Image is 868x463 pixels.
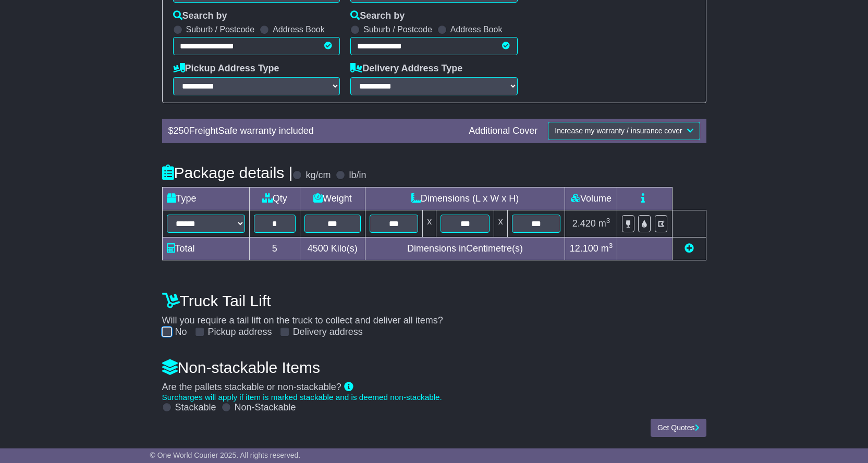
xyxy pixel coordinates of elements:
[350,10,405,22] label: Search by
[249,237,300,260] td: 5
[162,292,706,309] h4: Truck Tail Lift
[162,187,249,210] td: Type
[235,402,296,414] label: Non-Stackable
[606,217,610,224] sup: 3
[350,63,462,74] label: Delivery Address Type
[570,243,598,254] span: 12.100
[494,210,507,237] td: x
[174,126,189,136] span: 250
[684,243,694,254] a: Add new item
[186,24,255,34] label: Suburb / Postcode
[273,24,325,34] label: Address Book
[423,210,436,237] td: x
[651,419,706,437] button: Get Quotes
[300,187,365,210] td: Weight
[162,237,249,260] td: Total
[162,164,293,181] h4: Package details |
[349,170,366,181] label: lb/in
[548,122,700,140] button: Increase my warranty / insurance cover
[162,382,341,392] span: Are the pallets stackable or non-stackable?
[173,10,227,22] label: Search by
[308,243,328,254] span: 4500
[598,218,610,229] span: m
[305,170,331,181] label: kg/cm
[365,187,565,210] td: Dimensions (L x W x H)
[363,24,432,34] label: Suburb / Postcode
[162,359,706,376] h4: Non-stackable Items
[175,402,216,414] label: Stackable
[150,451,301,459] span: © One World Courier 2025. All rights reserved.
[293,327,363,338] label: Delivery address
[163,126,464,137] div: $ FreightSafe warranty included
[249,187,300,210] td: Qty
[157,287,712,338] div: Will you require a tail lift on the truck to collect and deliver all items?
[175,327,187,338] label: No
[162,393,706,402] div: Surcharges will apply if item is marked stackable and is deemed non-stackable.
[555,127,682,135] span: Increase my warranty / insurance cover
[208,327,272,338] label: Pickup address
[450,24,503,34] label: Address Book
[300,237,365,260] td: Kilo(s)
[463,126,543,137] div: Additional Cover
[365,237,565,260] td: Dimensions in Centimetre(s)
[572,218,596,229] span: 2.420
[609,242,613,249] sup: 3
[601,243,613,254] span: m
[173,63,279,74] label: Pickup Address Type
[565,187,617,210] td: Volume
